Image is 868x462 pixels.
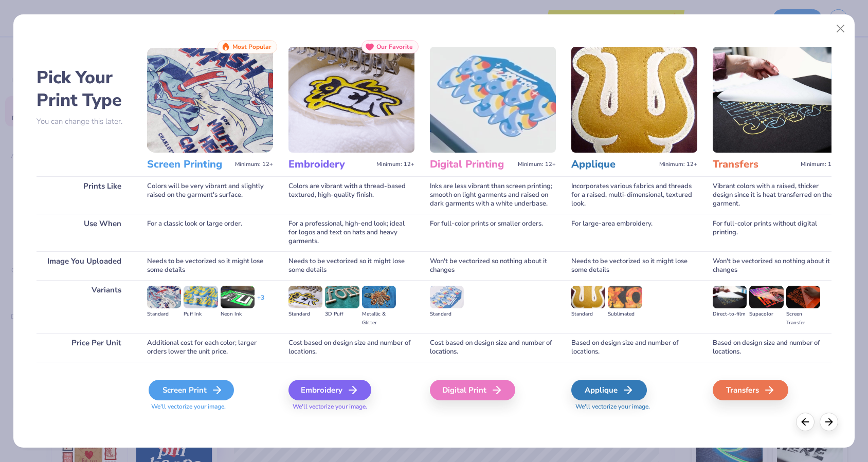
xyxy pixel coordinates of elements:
[37,117,132,126] p: You can change this later.
[362,286,396,308] img: Metallic & Glitter
[147,310,181,319] div: Standard
[325,310,359,319] div: 3D Puff
[430,214,556,251] div: For full-color prints or smaller orders.
[147,286,181,308] img: Standard
[37,333,132,362] div: Price Per Unit
[430,286,464,308] img: Standard
[37,176,132,214] div: Prints Like
[376,43,413,50] span: Our Favorite
[571,251,697,280] div: Needs to be vectorized so it might lose some details
[257,293,264,311] div: + 3
[184,286,218,308] img: Puff Ink
[288,176,414,214] div: Colors are vibrant with a thread-based textured, high-quality finish.
[659,161,697,168] span: Minimum: 12+
[571,380,647,400] div: Applique
[571,402,697,411] span: We'll vectorize your image.
[147,158,231,171] h3: Screen Printing
[288,402,414,411] span: We'll vectorize your image.
[571,286,605,308] img: Standard
[288,310,322,319] div: Standard
[288,47,414,153] img: Embroidery
[37,251,132,280] div: Image You Uploaded
[430,310,464,319] div: Standard
[147,176,273,214] div: Colors will be very vibrant and slightly raised on the garment's surface.
[288,251,414,280] div: Needs to be vectorized so it might lose some details
[749,286,783,308] img: Supacolor
[288,214,414,251] div: For a professional, high-end look; ideal for logos and text on hats and heavy garments.
[713,286,747,308] img: Direct-to-film
[801,161,839,168] span: Minimum: 12+
[749,310,783,319] div: Supacolor
[147,402,273,411] span: We'll vectorize your image.
[571,333,697,362] div: Based on design size and number of locations.
[288,380,371,400] div: Embroidery
[37,66,132,112] h2: Pick Your Print Type
[713,176,839,214] div: Vibrant colors with a raised, thicker design since it is heat transferred on the garment.
[362,310,396,327] div: Metallic & Glitter
[518,161,556,168] span: Minimum: 12+
[786,310,820,327] div: Screen Transfer
[376,161,414,168] span: Minimum: 12+
[430,251,556,280] div: Won't be vectorized so nothing about it changes
[713,214,839,251] div: For full-color prints without digital printing.
[147,251,273,280] div: Needs to be vectorized so it might lose some details
[571,176,697,214] div: Incorporates various fabrics and threads for a raised, multi-dimensional, textured look.
[713,310,747,319] div: Direct-to-film
[288,333,414,362] div: Cost based on design size and number of locations.
[430,380,515,400] div: Digital Print
[713,380,788,400] div: Transfers
[713,47,839,153] img: Transfers
[288,158,372,171] h3: Embroidery
[430,176,556,214] div: Inks are less vibrant than screen printing; smooth on light garments and raised on dark garments ...
[147,47,273,153] img: Screen Printing
[221,310,255,319] div: Neon Ink
[37,280,132,333] div: Variants
[830,19,850,39] button: Close
[37,214,132,251] div: Use When
[430,47,556,153] img: Digital Printing
[147,333,273,362] div: Additional cost for each color; larger orders lower the unit price.
[608,286,642,308] img: Sublimated
[713,158,797,171] h3: Transfers
[288,286,322,308] img: Standard
[235,161,273,168] span: Minimum: 12+
[571,158,655,171] h3: Applique
[571,214,697,251] div: For large-area embroidery.
[184,310,218,319] div: Puff Ink
[786,286,820,308] img: Screen Transfer
[147,214,273,251] div: For a classic look or large order.
[713,333,839,362] div: Based on design size and number of locations.
[221,286,255,308] img: Neon Ink
[713,251,839,280] div: Won't be vectorized so nothing about it changes
[149,380,234,400] div: Screen Print
[232,43,272,50] span: Most Popular
[571,310,605,319] div: Standard
[571,47,697,153] img: Applique
[325,286,359,308] img: 3D Puff
[608,310,642,319] div: Sublimated
[430,158,514,171] h3: Digital Printing
[430,333,556,362] div: Cost based on design size and number of locations.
